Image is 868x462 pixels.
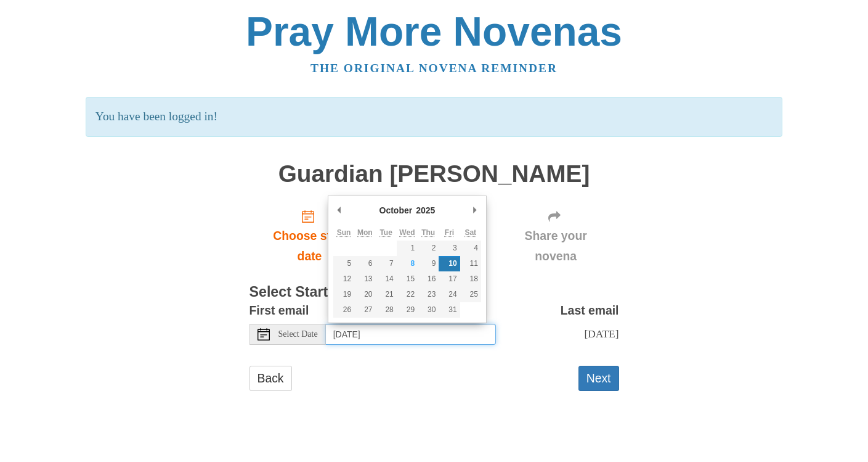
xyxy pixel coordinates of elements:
[439,271,460,287] button: 17
[326,324,496,345] input: Use the arrow keys to pick a date
[421,228,435,237] abbr: Thursday
[333,302,354,318] button: 26
[278,330,318,339] span: Select Date
[460,256,481,271] button: 11
[397,241,418,256] button: 1
[460,271,481,287] button: 18
[464,228,476,237] abbr: Saturday
[460,287,481,302] button: 25
[333,271,354,287] button: 12
[249,284,619,300] h3: Select Start Date
[378,201,415,220] div: October
[376,302,397,318] button: 28
[418,271,439,287] button: 16
[414,201,437,220] div: 2025
[249,366,292,391] a: Back
[333,256,354,271] button: 5
[439,287,460,302] button: 24
[376,271,397,287] button: 14
[439,256,460,271] button: 10
[333,201,346,220] button: Previous Month
[354,256,375,271] button: 6
[249,161,619,188] h1: Guardian [PERSON_NAME]
[357,228,373,237] abbr: Monday
[337,228,351,237] abbr: Sunday
[399,228,415,237] abbr: Wednesday
[397,287,418,302] button: 22
[584,328,619,340] span: [DATE]
[460,241,481,256] button: 4
[505,226,607,266] span: Share your novena
[561,300,619,321] label: Last email
[418,302,439,318] button: 30
[310,62,558,75] a: The original novena reminder
[354,271,375,287] button: 13
[397,256,418,271] button: 8
[439,302,460,318] button: 31
[439,241,460,256] button: 3
[469,201,481,220] button: Next Month
[578,366,619,391] button: Next
[86,97,782,137] p: You have been logged in!
[418,287,439,302] button: 23
[418,241,439,256] button: 2
[376,256,397,271] button: 7
[397,302,418,318] button: 29
[354,287,375,302] button: 20
[445,228,454,237] abbr: Friday
[249,300,309,321] label: First email
[493,199,619,273] div: Click "Next" to confirm your start date first.
[418,256,439,271] button: 9
[379,228,392,237] abbr: Tuesday
[333,287,354,302] button: 19
[262,226,358,266] span: Choose start date
[246,9,622,54] a: Pray More Novenas
[249,199,370,273] a: Choose start date
[354,302,375,318] button: 27
[376,287,397,302] button: 21
[397,271,418,287] button: 15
